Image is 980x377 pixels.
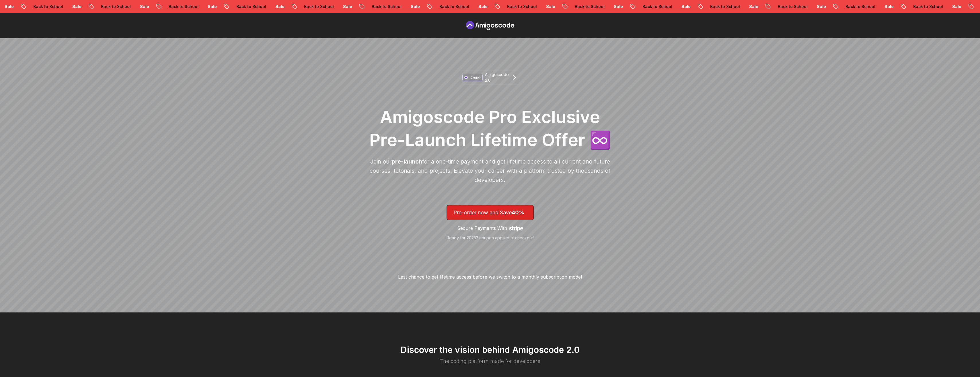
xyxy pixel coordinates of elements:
[469,75,481,80] p: Demo
[21,4,60,9] p: Back to School
[466,4,484,9] p: Sale
[872,4,890,9] p: Sale
[562,4,601,9] p: Back to School
[461,70,519,85] a: DemoAmigoscode 2.0
[447,235,534,241] p: Ready for 2025? coupon applied at checkout!
[698,4,737,9] p: Back to School
[408,357,573,365] p: The coding platform made for developers
[398,273,582,280] p: Last chance to get lifetime access before we switch to a monthly subscription model
[901,4,940,9] p: Back to School
[485,72,509,83] p: Amigoscode 2.0
[601,4,619,9] p: Sale
[224,4,263,9] p: Back to School
[457,225,507,232] p: Secure Payments With
[367,157,613,184] p: Join our for a one-time payment and get lifetime access to all current and future courses, tutori...
[127,4,146,9] p: Sale
[318,345,662,355] h2: Discover the vision behind Amigoscode 2.0
[427,4,466,9] p: Back to School
[512,209,524,215] span: 40%
[669,4,687,9] p: Sale
[494,4,533,9] p: Back to School
[533,4,552,9] p: Sale
[765,4,804,9] p: Back to School
[291,4,330,9] p: Back to School
[391,158,422,165] span: pre-launch
[940,4,958,9] p: Sale
[630,4,669,9] p: Back to School
[195,4,213,9] p: Sale
[359,4,398,9] p: Back to School
[60,4,78,9] p: Sale
[833,4,872,9] p: Back to School
[330,4,349,9] p: Sale
[367,105,613,151] h1: Amigoscode Pro Exclusive Pre-Launch Lifetime Offer ♾️
[464,21,516,30] a: Pre Order page
[447,205,534,241] a: lifetime-access
[737,4,755,9] p: Sale
[453,209,527,217] p: Pre-order now and Save
[398,4,416,9] p: Sale
[263,4,281,9] p: Sale
[88,4,127,9] p: Back to School
[156,4,195,9] p: Back to School
[804,4,823,9] p: Sale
